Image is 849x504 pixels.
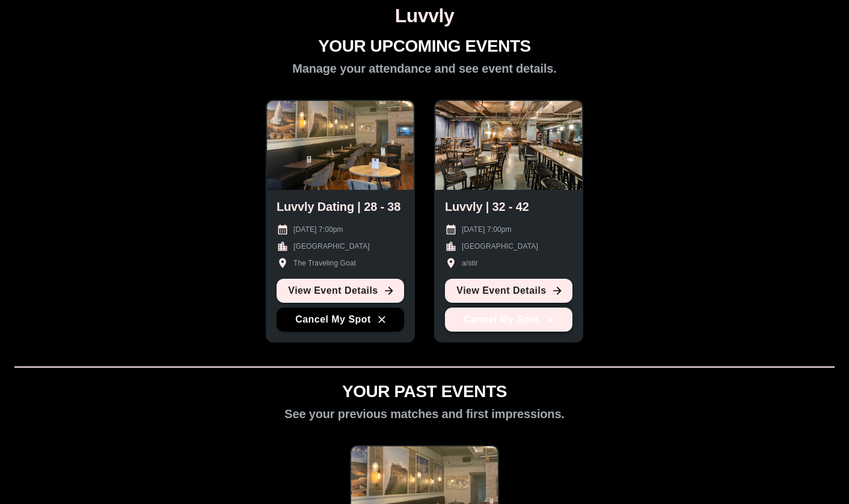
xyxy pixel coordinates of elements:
button: Cancel My Spot [277,308,404,332]
p: [GEOGRAPHIC_DATA] [293,241,370,252]
a: View Event Details [445,279,572,303]
a: View Event Details [277,279,404,303]
p: [GEOGRAPHIC_DATA] [462,241,538,252]
button: Cancel My Spot [445,308,572,332]
h2: Manage your attendance and see event details. [292,61,556,76]
p: a/stir [462,258,478,269]
p: [DATE] 7:00pm [293,224,343,235]
h1: YOUR UPCOMING EVENTS [318,37,531,56]
p: The Traveling Goat [293,258,356,269]
h1: Luvvly [5,5,844,27]
h1: YOUR PAST EVENTS [342,382,507,402]
h2: Luvvly Dating | 28 - 38 [277,199,400,214]
h2: Luvvly | 32 - 42 [445,199,529,214]
p: [DATE] 7:00pm [462,224,512,235]
h2: See your previous matches and first impressions. [284,407,565,421]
